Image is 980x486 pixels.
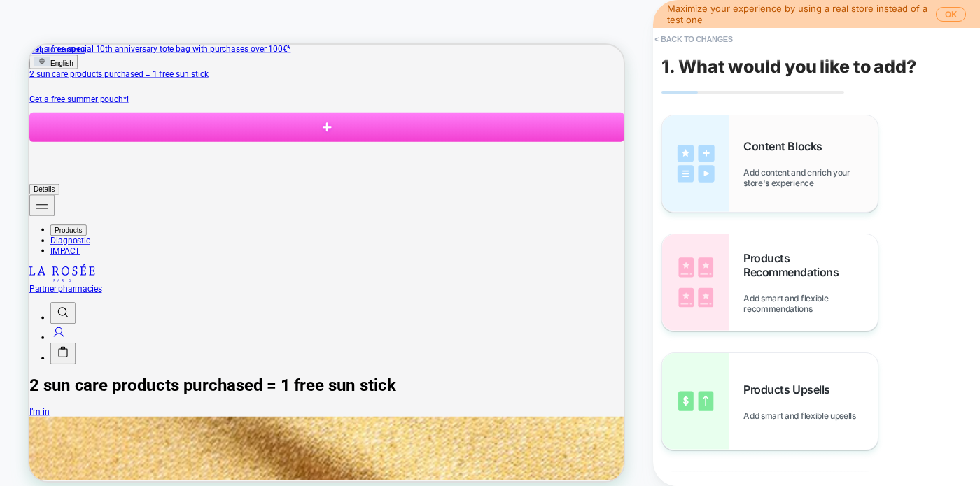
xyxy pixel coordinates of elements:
span: 1. What would you like to add? [661,56,916,77]
span: Products Recommendations [743,251,878,279]
span: Add smart and flexible recommendations [743,293,878,314]
span: Content Blocks [743,139,829,153]
button: < Back to changes [647,28,740,50]
button: OK [936,7,966,22]
span: Add content and enrich your store's experience [743,167,878,188]
span: Products Upsells [743,383,836,396]
a: Diagnostic [28,255,81,268]
button: Search [28,343,62,372]
span: Details [6,187,34,198]
span: Add smart and flexible upsells [743,410,862,421]
a: Account [28,384,50,397]
button: Products [28,240,76,255]
button: Cart [28,397,62,426]
a: IMPACT [28,268,68,281]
